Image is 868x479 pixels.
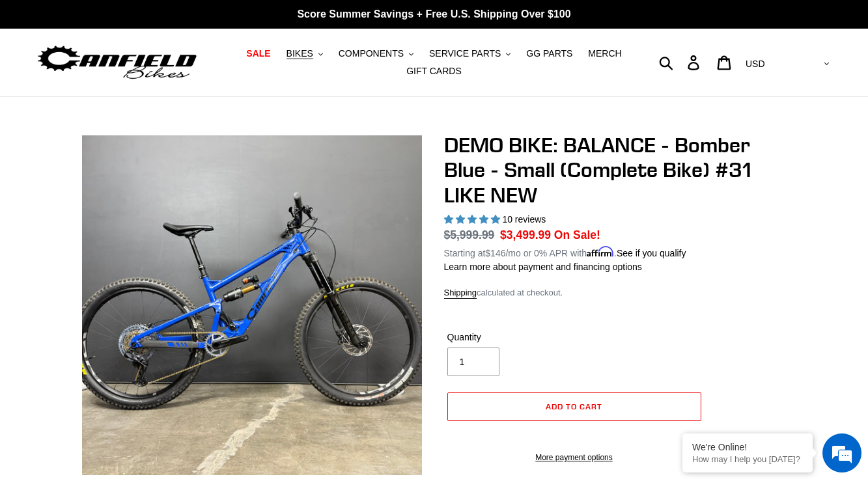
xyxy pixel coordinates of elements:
[520,45,579,62] a: GG PARTS
[500,228,551,241] span: $3,499.99
[692,454,803,464] p: How may I help you today?
[444,286,789,299] div: calculated at checkout.
[444,262,642,272] a: Learn more about payment and financing options
[287,48,313,59] span: BIKES
[587,246,614,257] span: Affirm
[692,442,803,452] div: We're Online!
[400,62,468,80] a: GIFT CARDS
[339,48,404,59] span: COMPONENTS
[240,45,277,62] a: SALE
[444,288,477,299] a: Shipping
[36,42,199,83] img: Canfield Bikes
[429,48,501,59] span: SERVICE PARTS
[444,214,503,225] span: 5.00 stars
[588,48,621,59] span: MERCH
[502,214,546,225] span: 10 reviews
[526,48,572,59] span: GG PARTS
[444,228,495,241] s: $5,999.99
[332,45,420,62] button: COMPONENTS
[617,248,686,258] a: See if you qualify - Learn more about Affirm Financing (opens in modal)
[423,45,517,62] button: SERVICE PARTS
[546,402,602,411] span: Add to cart
[554,226,600,243] span: On Sale!
[447,452,701,463] a: More payment options
[581,45,628,62] a: MERCH
[444,133,789,208] h1: DEMO BIKE: BALANCE - Bomber Blue - Small (Complete Bike) #31 LIKE NEW
[444,243,686,260] p: Starting at /mo or 0% APR with .
[485,248,505,258] span: $146
[447,331,571,344] label: Quantity
[406,66,462,77] span: GIFT CARDS
[280,45,329,62] button: BIKES
[447,392,701,421] button: Add to cart
[246,48,270,59] span: SALE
